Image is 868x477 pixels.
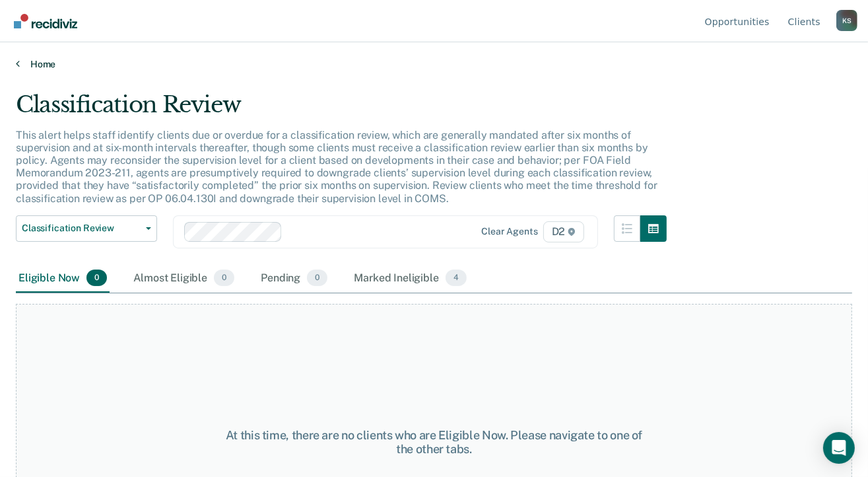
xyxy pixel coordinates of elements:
[307,270,327,287] span: 0
[258,264,330,293] div: Pending0
[481,226,537,237] div: Clear agents
[836,10,857,31] div: K S
[22,223,141,234] span: Classification Review
[836,10,857,31] button: Profile dropdown button
[214,270,234,287] span: 0
[446,270,467,287] span: 4
[86,270,107,287] span: 0
[16,129,657,205] p: This alert helps staff identify clients due or overdue for a classification review, which are gen...
[14,14,77,28] img: Recidiviz
[16,91,667,129] div: Classification Review
[16,58,852,70] a: Home
[351,264,469,293] div: Marked Ineligible4
[16,264,110,293] div: Eligible Now0
[543,221,585,242] span: D2
[225,428,643,457] div: At this time, there are no clients who are Eligible Now. Please navigate to one of the other tabs.
[823,432,855,464] div: Open Intercom Messenger
[131,264,237,293] div: Almost Eligible0
[16,215,157,242] button: Classification Review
